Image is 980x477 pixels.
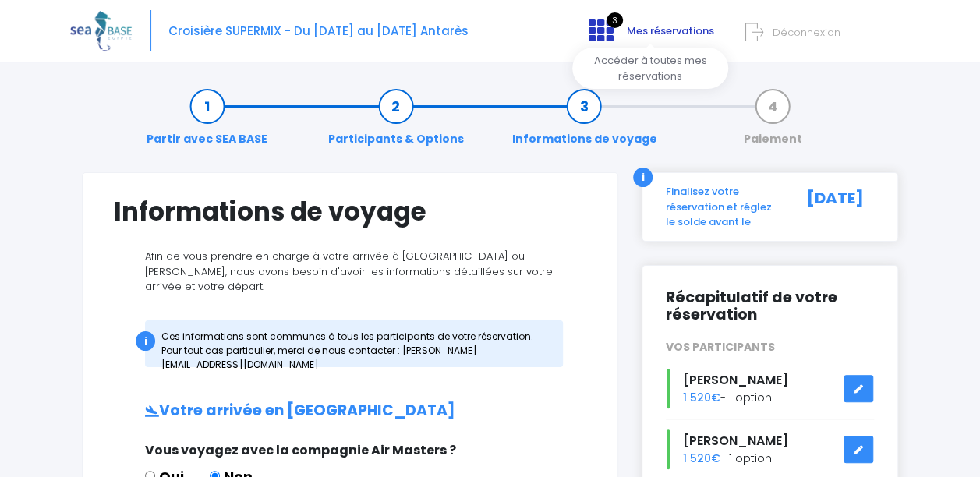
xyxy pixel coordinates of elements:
[572,48,728,89] div: Accéder à toutes mes réservations
[168,23,469,39] span: Croisière SUPERMIX - Du [DATE] au [DATE] Antarès
[139,98,275,147] a: Partir avec SEA BASE
[633,168,653,187] div: i
[683,432,788,450] span: [PERSON_NAME]
[627,23,714,38] span: Mes réservations
[114,196,586,227] h1: Informations de voyage
[654,369,886,408] div: - 1 option
[136,331,155,351] div: i
[666,289,874,325] h2: Récapitulatif de votre réservation
[736,98,810,147] a: Paiement
[683,390,720,405] span: 1 520€
[320,98,472,147] a: Participants & Options
[654,429,886,469] div: - 1 option
[773,25,840,40] span: Déconnexion
[789,184,886,230] div: [DATE]
[504,98,664,147] a: Informations de voyage
[576,29,724,44] a: 3 Mes réservations
[607,12,623,28] span: 3
[145,320,563,367] div: Ces informations sont communes à tous les participants de votre réservation. Pour tout cas partic...
[114,402,586,420] h2: Votre arrivée en [GEOGRAPHIC_DATA]
[145,441,456,459] span: Vous voyagez avec la compagnie Air Masters ?
[683,450,720,466] span: 1 520€
[114,249,586,295] p: Afin de vous prendre en charge à votre arrivée à [GEOGRAPHIC_DATA] ou [PERSON_NAME], nous avons b...
[654,184,789,230] div: Finalisez votre réservation et réglez le solde avant le
[654,339,886,355] div: VOS PARTICIPANTS
[683,371,788,389] span: [PERSON_NAME]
